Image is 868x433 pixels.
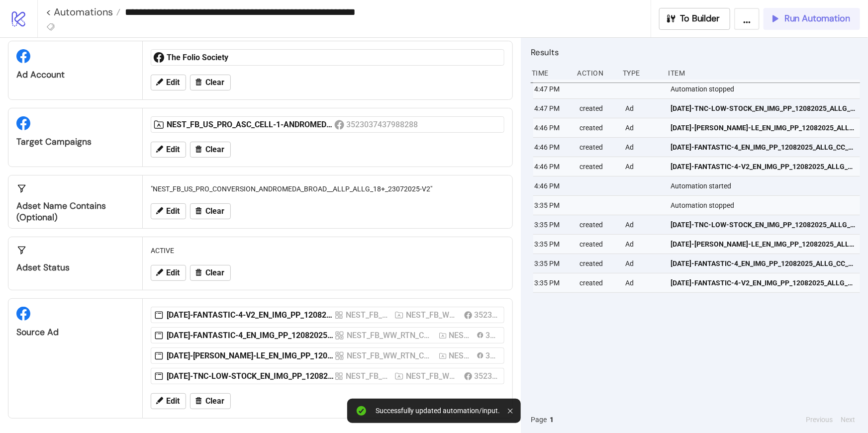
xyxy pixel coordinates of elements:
[671,122,856,133] span: [DATE]-[PERSON_NAME]-LE_EN_IMG_PP_12082025_ALLG_CC_SC1_USP17_
[533,157,572,176] div: 4:46 PM
[406,370,460,382] div: NEST_FB_WW_PRO_ASC_JULY-RELAUNCH
[579,273,618,292] div: created
[475,370,498,382] div: 3523037437988288
[624,254,663,273] div: Ad
[531,46,860,59] h2: Results
[533,138,572,157] div: 4:46 PM
[531,414,547,425] span: Page
[671,239,856,250] span: [DATE]-[PERSON_NAME]-LE_EN_IMG_PP_12082025_ALLG_CC_SC1_USP17_
[533,176,572,195] div: 4:46 PM
[166,268,180,277] span: Edit
[167,310,334,321] div: [DATE]-FANTASTIC-4-V2_EN_IMG_PP_12082025_ALLG_CC_SC1_None_
[475,309,498,321] div: 3523037437988288
[406,309,460,321] div: NEST_FB_WW_PRO_ASC_JULY-RELAUNCH
[671,219,856,230] span: [DATE]-TNC-LOW-STOCK_EN_IMG_PP_12082025_ALLG_CC_SC1_USP12_
[671,99,856,118] a: [DATE]-TNC-LOW-STOCK_EN_IMG_PP_12082025_ALLG_CC_SC1_USP12_
[16,200,134,223] div: Adset Name contains (optional)
[624,215,663,234] div: Ad
[671,215,856,234] a: [DATE]-TNC-LOW-STOCK_EN_IMG_PP_12082025_ALLG_CC_SC1_USP12_
[190,265,231,281] button: Clear
[624,273,663,292] div: Ad
[624,99,663,118] div: Ad
[671,254,856,273] a: [DATE]-FANTASTIC-4_EN_IMG_PP_12082025_ALLG_CC_SC1_None_
[579,235,618,254] div: created
[533,118,572,137] div: 4:46 PM
[151,142,186,158] button: Edit
[16,136,134,148] div: Target Campaigns
[579,157,618,176] div: created
[346,370,390,382] div: NEST_FB_WW_PRO_ASC_01082025
[151,75,186,90] button: Edit
[579,215,618,234] div: created
[659,8,731,30] button: To Builder
[671,103,856,114] span: [DATE]-TNC-LOW-STOCK_EN_IMG_PP_12082025_ALLG_CC_SC1_USP12_
[190,142,231,158] button: Clear
[205,397,224,406] span: Clear
[624,138,663,157] div: Ad
[671,273,856,292] a: [DATE]-FANTASTIC-4-V2_EN_IMG_PP_12082025_ALLG_CC_SC1_None_
[167,52,334,63] div: The Folio Society
[671,142,856,153] span: [DATE]-FANTASTIC-4_EN_IMG_PP_12082025_ALLG_CC_SC1_None_
[670,176,863,195] div: Automation started
[533,254,572,273] div: 3:35 PM
[16,262,134,273] div: Adset Status
[147,241,508,260] div: ACTIVE
[166,78,180,87] span: Edit
[533,235,572,254] div: 3:35 PM
[167,119,334,130] div: NEST_FB_US_PRO_ASC_CELL-1-ANDROMEDA_NEW
[671,138,856,157] a: [DATE]-FANTASTIC-4_EN_IMG_PP_12082025_ALLG_CC_SC1_None_
[166,207,180,216] span: Edit
[533,215,572,234] div: 3:35 PM
[680,13,720,24] span: To Builder
[764,8,860,30] button: Run Automation
[734,8,760,30] button: ...
[671,161,856,172] span: [DATE]-FANTASTIC-4-V2_EN_IMG_PP_12082025_ALLG_CC_SC1_None_
[670,80,863,98] div: Automation stopped
[151,265,186,281] button: Edit
[151,203,186,219] button: Edit
[671,235,856,254] a: [DATE]-[PERSON_NAME]-LE_EN_IMG_PP_12082025_ALLG_CC_SC1_USP17_
[579,138,618,157] div: created
[784,13,850,24] span: Run Automation
[205,207,224,216] span: Clear
[622,64,661,83] div: Type
[167,350,334,361] div: [DATE]-[PERSON_NAME]-LE_EN_IMG_PP_12082025_ALLG_CC_SC1_USP17_
[166,397,180,406] span: Edit
[671,277,856,288] span: [DATE]-FANTASTIC-4-V2_EN_IMG_PP_12082025_ALLG_CC_SC1_None_
[376,407,500,415] div: Successfully updated automation/input.
[449,329,473,342] div: NEST_FB_WW_RTN_CONVERSION_
[579,118,618,137] div: created
[838,414,858,425] button: Next
[485,349,498,362] div: 3523037437988288
[803,414,836,425] button: Previous
[533,80,572,98] div: 4:47 PM
[579,254,618,273] div: created
[347,329,435,342] div: NEST_FB_WW_RTN_CONVERSION_ALLPRODUCTS_PURCHASERS_REACTIVATION_ALLP_ALLG_18+_01052025
[190,75,231,90] button: Clear
[147,179,508,198] div: "NEST_FB_US_PRO_CONVERSION_ANDROMEDA_BROAD__ALLP_ALLG_18+_23072025-V2"
[533,99,572,118] div: 4:47 PM
[46,7,120,17] a: < Automations
[531,64,570,83] div: Time
[190,393,231,409] button: Clear
[151,393,186,409] button: Edit
[547,414,557,425] button: 1
[190,203,231,219] button: Clear
[577,64,615,83] div: Action
[16,69,134,81] div: Ad Account
[346,309,390,321] div: NEST_FB_WW_PRO_ASC_01082025
[671,118,856,137] a: [DATE]-[PERSON_NAME]-LE_EN_IMG_PP_12082025_ALLG_CC_SC1_USP17_
[533,273,572,292] div: 3:35 PM
[671,258,856,269] span: [DATE]-FANTASTIC-4_EN_IMG_PP_12082025_ALLG_CC_SC1_None_
[624,157,663,176] div: Ad
[16,327,134,338] div: Source Ad
[533,196,572,215] div: 3:35 PM
[624,235,663,254] div: Ad
[671,157,856,176] a: [DATE]-FANTASTIC-4-V2_EN_IMG_PP_12082025_ALLG_CC_SC1_None_
[449,349,473,362] div: NEST_FB_WW_RTN_CONVERSION_
[485,329,498,342] div: 3523037437988288
[205,268,224,277] span: Clear
[166,145,180,154] span: Edit
[205,78,224,87] span: Clear
[347,118,420,131] div: 3523037437988288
